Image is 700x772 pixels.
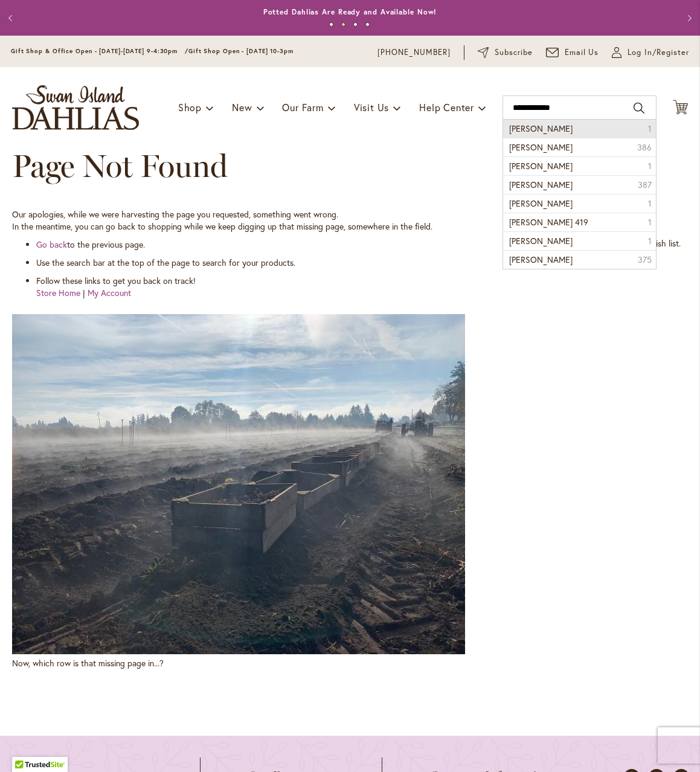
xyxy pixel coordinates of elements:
a: Email Us [546,47,599,59]
span: 1 [648,160,652,172]
span: 375 [638,254,652,266]
span: Gift Shop Open - [DATE] 10-3pm [188,47,294,55]
a: Potted Dahlias Are Ready and Available Now! [263,7,437,16]
button: 4 of 4 [365,22,370,27]
span: Our Farm [282,101,323,114]
a: Go back [36,239,67,250]
a: store logo [12,85,139,130]
span: [PERSON_NAME] [509,235,573,246]
button: 3 of 4 [353,22,358,27]
span: 1 [648,198,652,210]
li: Use the search bar at the top of the page to search for your products. [36,257,547,269]
span: Email Us [565,47,599,59]
span: 386 [637,141,652,153]
span: [PERSON_NAME] [509,179,573,190]
a: Subscribe [478,47,533,59]
span: | [83,287,85,298]
li: Follow these links to get you back on track! [36,275,547,299]
li: to the previous page. [36,239,547,251]
span: Visit Us [354,101,389,114]
span: Page Not Found [12,147,228,185]
span: Subscribe [495,47,533,59]
span: [PERSON_NAME] [509,198,573,209]
span: [PERSON_NAME] 419 [509,216,588,228]
span: 387 [638,179,652,191]
span: [PERSON_NAME] [509,160,573,172]
span: [PERSON_NAME] [509,141,573,153]
button: 1 of 4 [329,22,333,27]
iframe: Launch Accessibility Center [9,729,43,763]
a: My Account [88,287,131,298]
span: Shop [178,101,202,114]
a: Store Home [36,287,80,298]
span: 1 [648,123,652,135]
span: New [232,101,252,114]
p: Now, which row is that missing page in...? [12,314,547,669]
a: [PHONE_NUMBER] [377,47,451,59]
p: Our apologies, while we were harvesting the page you requested, something went wrong. In the mean... [12,208,547,233]
a: Log In/Register [612,47,689,59]
span: [PERSON_NAME] [509,123,573,134]
span: Gift Shop & Office Open - [DATE]-[DATE] 9-4:30pm / [11,47,188,55]
span: 1 [648,235,652,247]
span: Log In/Register [628,47,689,59]
button: Next [676,6,700,30]
img: A misty, tilled dahlias field with agricultural machinery in the distance [12,314,465,654]
span: 1 [648,216,652,228]
button: 2 of 4 [341,22,345,27]
button: Search [634,98,644,118]
span: Help Center [419,101,474,114]
span: [PERSON_NAME] [509,254,573,265]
